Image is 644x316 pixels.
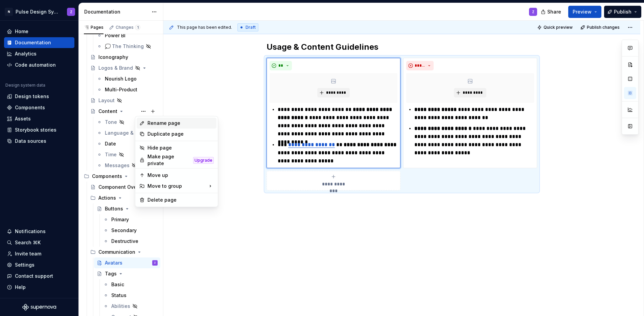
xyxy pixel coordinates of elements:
[193,157,214,164] div: Upgrade
[147,153,190,167] div: Make page private
[147,197,214,203] div: Delete page
[147,172,214,179] div: Move up
[147,144,214,151] div: Hide page
[147,120,214,127] div: Rename page
[137,181,216,191] div: Move to group
[147,131,214,137] div: Duplicate page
